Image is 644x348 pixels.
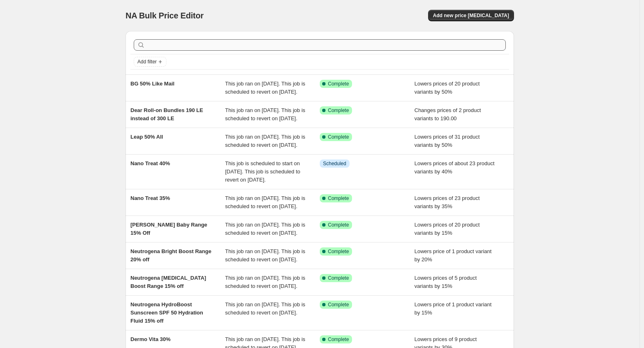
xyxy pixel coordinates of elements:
[225,160,301,183] span: This job is scheduled to start on [DATE]. This job is scheduled to revert on [DATE].
[328,301,349,308] span: Complete
[126,11,204,20] span: NA Bulk Price Editor
[328,134,349,140] span: Complete
[130,195,170,201] span: Nano Treat 35%
[328,195,349,202] span: Complete
[130,160,170,166] span: Nano Treat 40%
[415,275,477,289] span: Lowers prices of 5 product variants by 15%
[415,301,492,316] span: Lowers price of 1 product variant by 15%
[328,248,349,255] span: Complete
[328,222,349,228] span: Complete
[415,134,480,148] span: Lowers prices of 31 product variants by 50%
[428,10,514,21] button: Add new price [MEDICAL_DATA]
[130,301,203,324] span: Neutrogena HydroBoost Sunscreen SPF 50 Hydration Fluid 15% off
[130,275,206,289] span: Neutrogena [MEDICAL_DATA] Boost Range 15% off
[225,222,305,236] span: This job ran on [DATE]. This job is scheduled to revert on [DATE].
[225,301,305,316] span: This job ran on [DATE]. This job is scheduled to revert on [DATE].
[130,134,163,140] span: Leap 50% All
[130,248,211,263] span: Neutrogena Bright Boost Range 20% off
[323,160,346,167] span: Scheduled
[134,57,166,67] button: Add filter
[130,222,207,236] span: [PERSON_NAME] Baby Range 15% Off
[225,195,305,209] span: This job ran on [DATE]. This job is scheduled to revert on [DATE].
[225,107,305,121] span: This job ran on [DATE]. This job is scheduled to revert on [DATE].
[328,81,349,87] span: Complete
[328,107,349,114] span: Complete
[328,336,349,343] span: Complete
[225,81,305,95] span: This job ran on [DATE]. This job is scheduled to revert on [DATE].
[225,134,305,148] span: This job ran on [DATE]. This job is scheduled to revert on [DATE].
[415,107,481,121] span: Changes prices of 2 product variants to 190.00
[415,160,495,175] span: Lowers prices of about 23 product variants by 40%
[130,336,171,342] span: Dermo Vita 30%
[130,107,203,121] span: Dear Roll-on Bundles 190 LE instead of 300 LE
[225,248,305,263] span: This job ran on [DATE]. This job is scheduled to revert on [DATE].
[328,275,349,281] span: Complete
[415,248,492,263] span: Lowers price of 1 product variant by 20%
[225,275,305,289] span: This job ran on [DATE]. This job is scheduled to revert on [DATE].
[137,58,157,65] span: Add filter
[433,12,509,19] span: Add new price [MEDICAL_DATA]
[415,195,480,209] span: Lowers prices of 23 product variants by 35%
[130,81,175,87] span: BG 50% Like Mail
[415,222,480,236] span: Lowers prices of 20 product variants by 15%
[415,81,480,95] span: Lowers prices of 20 product variants by 50%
